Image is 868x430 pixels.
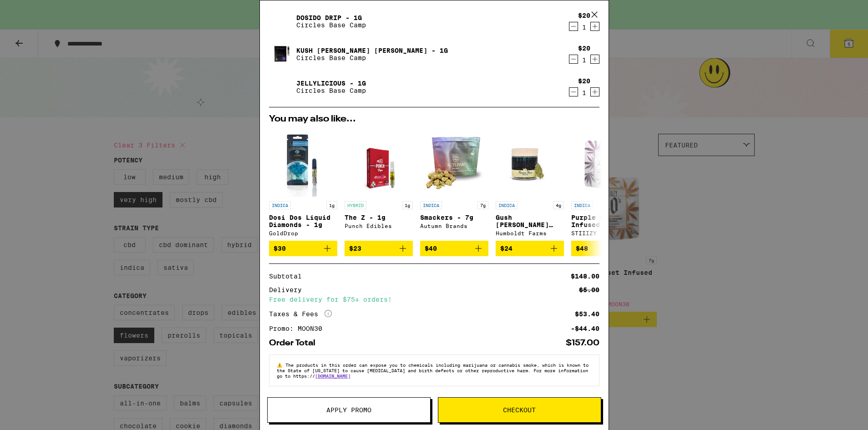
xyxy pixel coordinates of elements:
p: Dosi Dos Liquid Diamonds - 1g [269,214,337,228]
p: Smackers - 7g [420,214,488,221]
div: -$44.40 [571,325,599,332]
div: $20 [578,12,590,19]
div: 1 [578,24,590,31]
div: 1 [578,89,590,96]
a: Open page for The Z - 1g from Punch Edibles [345,128,413,241]
button: Increment [590,55,599,64]
div: $157.00 [566,339,599,347]
img: Autumn Brands - Smackers - 7g [420,128,488,197]
a: Dosido Drip - 1g [296,14,366,21]
div: $20 [578,77,590,85]
img: Punch Edibles - The Z - 1g [352,128,405,197]
img: Humboldt Farms - Gush Mintz Premium - 4g [496,128,564,197]
button: Decrement [569,87,578,96]
span: Hi. Need any help? [5,6,66,14]
div: Autumn Brands [420,223,488,229]
div: Free delivery for $75+ orders! [269,296,599,303]
span: $48 [576,245,588,252]
p: INDICA [496,201,518,209]
div: Delivery [269,287,308,293]
p: INDICA [420,201,442,209]
a: Jellylicious - 1g [296,80,366,87]
button: Decrement [569,55,578,64]
button: Increment [590,22,599,31]
div: Humboldt Farms [496,230,564,236]
button: Decrement [569,22,578,31]
div: Subtotal [269,273,308,279]
a: Kush [PERSON_NAME] [PERSON_NAME] - 1g [296,47,448,54]
div: GoldDrop [269,230,337,236]
div: Order Total [269,339,322,347]
div: $5.00 [579,287,599,293]
p: Circles Base Camp [296,21,366,29]
button: Checkout [438,397,601,423]
p: INDICA [269,201,291,209]
img: Dosido Drip - 1g [269,9,294,34]
button: Increment [590,87,599,96]
p: 4g [553,201,564,209]
p: INDICA [571,201,593,209]
span: Apply Promo [326,407,371,413]
button: Apply Promo [267,397,431,423]
button: Add to bag [345,241,413,256]
a: Open page for Gush Mintz Premium - 4g from Humboldt Farms [496,128,564,241]
span: $40 [425,245,437,252]
div: 1 [578,56,590,64]
span: $23 [349,245,361,252]
p: 7g [477,201,488,209]
p: The Z - 1g [345,214,413,221]
p: Purple Punch Infused - 7g [571,214,640,228]
p: Circles Base Camp [296,87,366,94]
button: Add to bag [269,241,337,256]
span: $30 [274,245,286,252]
span: $24 [500,245,513,252]
div: $20 [578,45,590,52]
div: Punch Edibles [345,223,413,229]
h2: You may also like... [269,115,599,124]
a: Open page for Dosi Dos Liquid Diamonds - 1g from GoldDrop [269,128,337,241]
img: Kush Berry Bliss - 1g [269,41,294,67]
p: 1g [402,201,413,209]
div: $148.00 [571,273,599,279]
div: STIIIZY [571,230,640,236]
div: Promo: MOON30 [269,325,329,332]
p: Circles Base Camp [296,54,448,61]
img: GoldDrop - Dosi Dos Liquid Diamonds - 1g [270,128,335,197]
div: Taxes & Fees [269,310,332,318]
img: STIIIZY - Purple Punch Infused - 7g [571,128,640,197]
span: ⚠️ [277,362,285,368]
a: [DOMAIN_NAME] [315,373,350,379]
p: Gush [PERSON_NAME] Premium - 4g [496,214,564,228]
button: Add to bag [496,241,564,256]
button: Add to bag [571,241,640,256]
button: Add to bag [420,241,488,256]
p: 1g [326,201,337,209]
img: Jellylicious - 1g [269,74,294,100]
div: $53.40 [575,311,599,317]
span: The products in this order can expose you to chemicals including marijuana or cannabis smoke, whi... [277,362,589,379]
a: Open page for Smackers - 7g from Autumn Brands [420,128,488,241]
span: Checkout [503,407,536,413]
p: HYBRID [345,201,366,209]
a: Open page for Purple Punch Infused - 7g from STIIIZY [571,128,640,241]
